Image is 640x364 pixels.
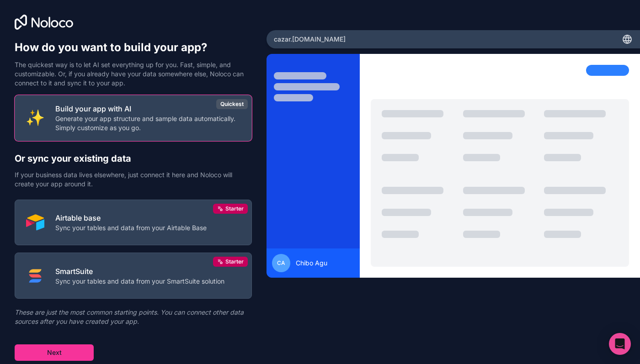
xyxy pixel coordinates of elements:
[15,60,252,88] p: The quickest way is to let AI set everything up for you. Fast, simple, and customizable. Or, if y...
[274,35,346,44] span: cazar .[DOMAIN_NAME]
[216,99,248,109] div: Quickest
[55,266,224,277] p: SmartSuite
[55,212,207,223] p: Airtable base
[225,258,244,265] span: Starter
[15,40,252,55] h1: How do you want to build your app?
[15,344,94,361] button: Next
[15,95,252,141] button: INTERNAL_WITH_AIBuild your app with AIGenerate your app structure and sample data automatically. ...
[15,152,252,165] h2: Or sync your existing data
[26,267,44,285] img: SMART_SUITE
[55,114,240,132] p: Generate your app structure and sample data automatically. Simply customize as you go.
[277,259,285,267] span: CA
[15,170,252,189] p: If your business data lives elsewhere, just connect it here and Noloco will create your app aroun...
[55,277,224,286] p: Sync your tables and data from your SmartSuite solution
[26,213,44,232] img: AIRTABLE
[26,109,44,127] img: INTERNAL_WITH_AI
[55,223,207,232] p: Sync your tables and data from your Airtable Base
[15,308,252,326] p: These are just the most common starting points. You can connect other data sources after you have...
[296,258,327,268] span: Chibo Agu
[15,200,252,246] button: AIRTABLEAirtable baseSync your tables and data from your Airtable BaseStarter
[609,333,631,355] div: Open Intercom Messenger
[55,103,240,114] p: Build your app with AI
[15,253,252,299] button: SMART_SUITESmartSuiteSync your tables and data from your SmartSuite solutionStarter
[225,205,244,212] span: Starter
